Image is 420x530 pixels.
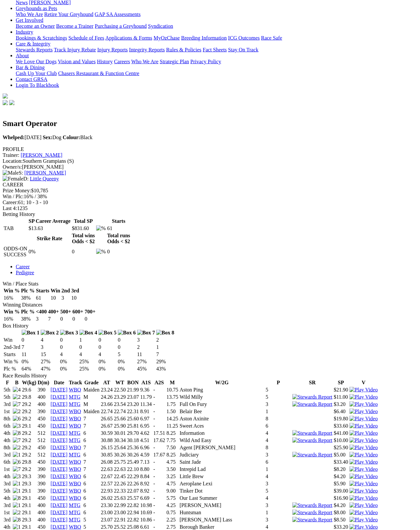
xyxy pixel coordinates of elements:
[98,337,117,343] td: 0
[58,59,95,64] a: Vision and Values
[13,387,21,393] img: 4
[13,445,21,451] img: 2
[3,287,20,294] th: Win %
[349,517,378,523] img: Play Video
[69,379,83,386] th: Track
[349,466,378,472] img: Play Video
[69,481,81,486] a: WBO
[3,225,28,232] td: TAB
[137,351,156,358] td: 11
[16,35,417,41] div: Industry
[61,287,70,294] th: 2nd
[349,401,378,407] a: View replay
[16,59,417,65] div: About
[107,218,130,224] th: Starts
[98,358,117,365] td: 0%
[69,517,81,522] a: MTG
[95,11,141,17] a: GAP SA Assessments
[349,416,378,422] img: Play Video
[16,23,55,29] a: Become an Owner
[16,264,30,269] a: Career
[349,409,378,414] img: Play Video
[51,409,68,414] a: [DATE]
[137,358,156,365] td: 27%
[118,330,136,336] img: Box 6
[69,495,81,501] a: WBO
[292,452,332,458] img: Stewards Report
[40,366,59,372] td: 47%
[40,337,59,343] td: 4
[13,502,21,508] img: 1
[79,330,97,336] img: Box 4
[137,330,155,336] img: Box 7
[79,366,98,372] td: 25%
[51,510,68,515] a: [DATE]
[97,47,128,53] a: Injury Reports
[21,366,40,372] td: 64%
[3,182,417,188] div: CAREER
[13,401,21,407] img: 7
[28,245,71,258] td: 0%
[3,366,21,372] td: Plc %
[51,423,68,429] a: [DATE]
[60,366,78,372] td: 0%
[35,287,50,294] th: Starts
[51,488,68,494] a: [DATE]
[349,481,378,486] a: Watch Replay on Watchdog
[349,481,378,487] img: Play Video
[79,358,98,365] td: 25%
[79,337,98,343] td: 1
[48,308,59,315] th: 400+
[349,495,378,501] a: Watch Replay on Watchdog
[140,379,152,386] th: A1S
[292,430,332,436] img: Stewards Report
[292,401,332,407] img: Stewards Report
[349,488,378,494] a: Watch Replay on Watchdog
[349,459,378,465] img: Play Video
[51,524,68,530] a: [DATE]
[3,188,31,193] span: Prize Money:
[60,337,78,343] td: 0
[35,308,47,315] th: <400
[3,188,417,194] div: $10,785
[83,379,100,386] th: Grade
[16,270,34,275] a: Pedigree
[154,35,180,41] a: MyOzChase
[28,232,71,245] th: Strike Rate
[69,445,81,450] a: WBO
[21,344,40,350] td: 7
[228,47,258,53] a: Stay On Track
[69,459,81,465] a: WBO
[156,330,174,336] img: Box 8
[16,71,57,76] a: Cash Up Your Club
[117,358,136,365] td: 0%
[292,437,332,443] img: Stewards Report
[292,517,332,523] img: Stewards Report
[3,176,23,182] img: Female
[16,59,56,64] a: We Love Our Dogs
[72,245,95,258] td: 0
[349,452,378,458] img: Play Video
[349,517,378,522] a: View replay
[3,200,417,205] div: 61; 10 - 3 - 10
[40,358,59,365] td: 27%
[60,351,78,358] td: 4
[69,394,81,400] a: MTG
[69,409,81,414] a: WBO
[13,423,21,429] img: 3
[3,295,20,301] td: 16%
[292,394,332,400] img: Stewards Report
[349,452,378,457] a: View replay
[69,416,81,421] a: WBO
[51,445,68,450] a: [DATE]
[58,71,139,76] a: Chasers Restaurant & Function Centre
[21,337,40,343] td: 0
[292,510,332,516] img: Stewards Report
[22,379,37,386] th: W(kg)
[21,358,40,365] td: 0%
[35,295,50,301] td: 61
[13,517,21,523] img: 8
[13,466,21,472] img: 7
[3,200,18,205] span: Career:
[107,245,130,258] td: 0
